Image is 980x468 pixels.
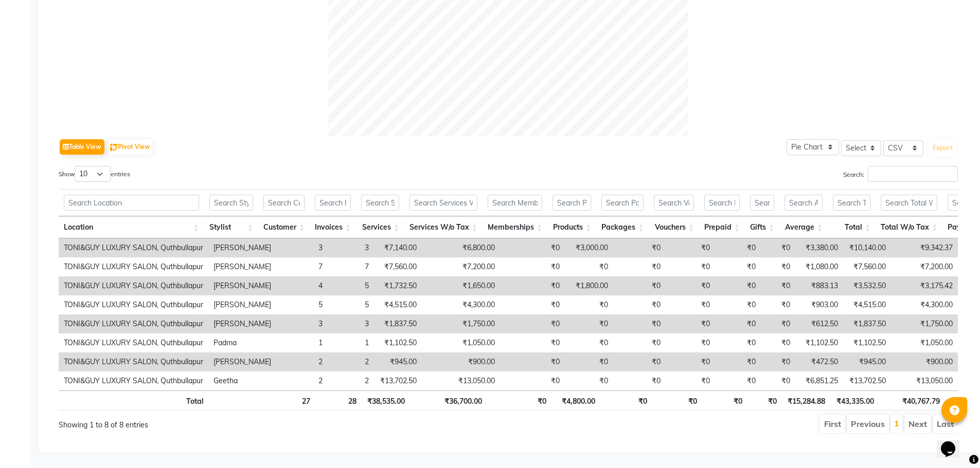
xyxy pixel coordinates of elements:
td: ₹0 [715,352,761,371]
input: Search Services W/o Tax [409,195,477,211]
td: ₹0 [613,295,666,314]
th: Invoices: activate to sort column ascending [310,216,356,238]
th: Products: activate to sort column ascending [547,216,596,238]
a: 1 [894,418,899,428]
input: Search Gifts [750,195,774,211]
td: [PERSON_NAME] [208,257,276,276]
div: Showing 1 to 8 of 8 entries [59,414,424,430]
input: Search Packages [601,195,644,211]
td: 2 [328,371,374,390]
td: ₹0 [500,314,565,333]
td: ₹0 [761,257,795,276]
th: 27 [264,390,315,410]
td: [PERSON_NAME] [208,276,276,295]
td: ₹4,515.00 [843,295,891,314]
td: ₹1,102.50 [374,333,422,352]
th: ₹0 [487,390,551,410]
td: ₹1,837.50 [374,314,422,333]
td: ₹3,532.50 [843,276,891,295]
td: 7 [276,257,328,276]
input: Search Location [64,195,199,211]
img: pivot.png [110,144,118,152]
th: Total: activate to sort column ascending [828,216,876,238]
td: ₹0 [715,257,761,276]
td: 2 [328,352,374,371]
td: ₹0 [565,352,613,371]
td: ₹7,200.00 [891,257,958,276]
td: 5 [276,295,328,314]
td: ₹0 [565,371,613,390]
td: ₹1,837.50 [843,314,891,333]
th: Prepaid: activate to sort column ascending [699,216,745,238]
td: ₹0 [761,333,795,352]
th: ₹36,700.00 [410,390,487,410]
td: ₹3,000.00 [565,238,613,257]
td: ₹883.13 [795,276,843,295]
td: 3 [328,238,374,257]
td: ₹1,050.00 [891,333,958,352]
input: Search Products [553,195,591,211]
td: TONI&GUY LUXURY SALON, Quthbullapur [59,333,208,352]
td: ₹1,650.00 [422,276,500,295]
td: Padma [208,333,276,352]
input: Search Invoices [315,195,351,211]
td: ₹6,800.00 [422,238,500,257]
th: 28 [315,390,362,410]
td: ₹0 [761,352,795,371]
td: ₹3,175.42 [891,276,958,295]
td: ₹0 [761,314,795,333]
td: ₹4,300.00 [422,295,500,314]
td: ₹13,050.00 [891,371,958,390]
input: Search Prepaid [704,195,740,211]
th: Location: activate to sort column ascending [59,216,204,238]
th: ₹0 [652,390,702,410]
th: Customer: activate to sort column ascending [258,216,310,238]
th: ₹43,335.00 [830,390,879,410]
th: Stylist: activate to sort column ascending [204,216,258,238]
td: 4 [276,276,328,295]
td: TONI&GUY LUXURY SALON, Quthbullapur [59,257,208,276]
td: ₹0 [715,295,761,314]
td: ₹13,702.50 [374,371,422,390]
td: ₹0 [715,238,761,257]
td: ₹0 [666,314,715,333]
td: ₹472.50 [795,352,843,371]
td: ₹7,200.00 [422,257,500,276]
td: ₹1,050.00 [422,333,500,352]
label: Search: [843,166,958,182]
td: ₹945.00 [843,352,891,371]
th: ₹0 [702,390,747,410]
td: ₹0 [613,333,666,352]
td: TONI&GUY LUXURY SALON, Quthbullapur [59,238,208,257]
td: ₹13,702.50 [843,371,891,390]
td: ₹0 [761,276,795,295]
td: 3 [276,238,328,257]
td: ₹0 [666,257,715,276]
td: ₹0 [500,238,565,257]
td: ₹0 [666,238,715,257]
td: ₹6,851.25 [795,371,843,390]
th: Services W/o Tax: activate to sort column ascending [404,216,483,238]
th: Packages: activate to sort column ascending [596,216,649,238]
td: TONI&GUY LUXURY SALON, Quthbullapur [59,295,208,314]
th: ₹15,284.88 [782,390,830,410]
td: ₹0 [715,314,761,333]
th: ₹40,767.79 [879,390,945,410]
td: Geetha [208,371,276,390]
th: Total W/o Tax: activate to sort column ascending [876,216,942,238]
td: TONI&GUY LUXURY SALON, Quthbullapur [59,276,208,295]
td: [PERSON_NAME] [208,295,276,314]
td: ₹0 [666,333,715,352]
th: Memberships: activate to sort column ascending [483,216,547,238]
td: ₹0 [500,371,565,390]
td: ₹13,050.00 [422,371,500,390]
label: Show entries [59,166,130,182]
td: ₹9,342.37 [891,238,958,257]
td: ₹7,560.00 [843,257,891,276]
th: Total [59,390,209,410]
input: Search: [868,166,958,182]
input: Search Vouchers [654,195,693,211]
th: Vouchers: activate to sort column ascending [649,216,699,238]
td: ₹4,300.00 [891,295,958,314]
td: ₹900.00 [422,352,500,371]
